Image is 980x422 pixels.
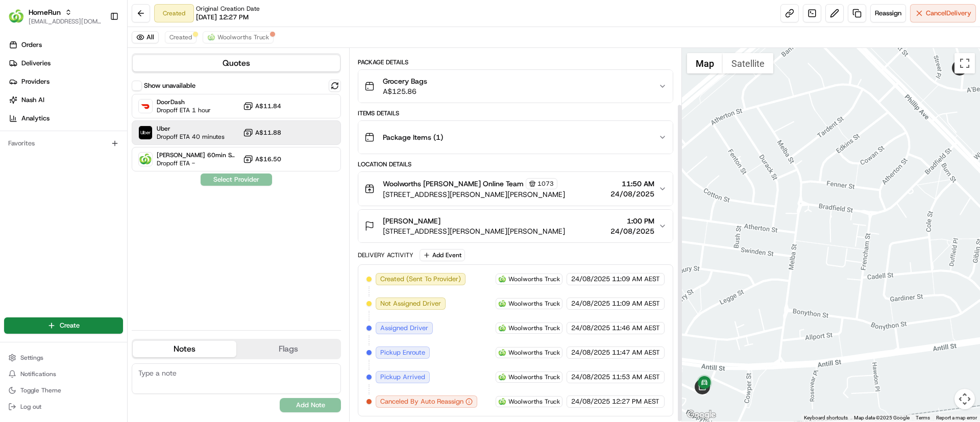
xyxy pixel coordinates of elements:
img: Google [684,408,718,421]
button: Keyboard shortcuts [804,414,848,421]
span: 24/08/2025 [571,348,610,357]
span: Log out [20,403,41,411]
span: Map data ©2025 Google [854,415,910,420]
span: Woolworths Truck [508,349,560,357]
span: Assigned Driver [380,324,428,333]
span: 12:27 PM AEST [612,397,659,406]
span: 11:53 AM AEST [612,373,660,382]
button: Show satellite imagery [723,53,773,73]
span: Reassign [875,9,901,18]
span: Dropoff ETA 1 hour [157,106,211,114]
span: 24/08/2025 [571,299,610,308]
span: 11:47 AM AEST [612,348,660,357]
span: Uber [157,125,225,133]
img: ww.png [498,324,506,332]
button: Toggle Theme [4,383,123,398]
button: Woolworths [PERSON_NAME] Online Team1073[STREET_ADDRESS][PERSON_NAME][PERSON_NAME]11:50 AM24/08/2025 [358,172,672,206]
button: Created [165,31,197,43]
div: Items Details [358,109,673,117]
span: A$16.50 [255,155,281,163]
span: Woolworths Truck [508,275,560,283]
span: 11:09 AM AEST [612,275,660,284]
img: ww.png [498,398,506,406]
button: Flags [236,341,340,357]
button: Toggle fullscreen view [954,53,975,73]
span: Woolworths Truck [508,373,560,381]
span: DoorDash [157,98,211,106]
span: Cancel Delivery [926,9,971,18]
img: ww.png [498,275,506,283]
span: [PERSON_NAME] 60min SVPOC [157,151,239,159]
span: [DATE] 12:27 PM [196,13,249,22]
span: Nash AI [21,95,44,105]
span: Settings [20,354,43,362]
button: [EMAIL_ADDRESS][DOMAIN_NAME] [29,17,102,26]
div: Favorites [4,135,123,152]
div: Package Details [358,58,673,66]
button: Notifications [4,367,123,381]
span: Orders [21,40,42,49]
button: Show street map [687,53,723,73]
span: Pickup Enroute [380,348,425,357]
span: 1073 [537,180,554,188]
span: Dropoff ETA 40 minutes [157,133,225,141]
label: Show unavailable [144,81,195,90]
button: CancelDelivery [910,4,976,22]
span: 24/08/2025 [571,397,610,406]
a: Terms (opens in new tab) [916,415,930,420]
button: Add Event [420,249,465,261]
a: Deliveries [4,55,127,71]
span: Providers [21,77,50,86]
button: Create [4,317,123,334]
span: 24/08/2025 [571,275,610,284]
a: Analytics [4,110,127,127]
span: A$11.84 [255,102,281,110]
span: Woolworths Truck [508,324,560,332]
span: A$11.88 [255,129,281,137]
button: HomeRunHomeRun[EMAIL_ADDRESS][DOMAIN_NAME] [4,4,106,29]
button: A$16.50 [243,154,281,164]
img: ww.png [498,373,506,381]
button: Quotes [133,55,340,71]
span: Not Assigned Driver [380,299,441,308]
span: [STREET_ADDRESS][PERSON_NAME][PERSON_NAME] [383,189,565,200]
span: Original Creation Date [196,5,260,13]
button: HomeRun [29,7,61,17]
button: Map camera controls [954,389,975,409]
span: 11:46 AM AEST [612,324,660,333]
img: DoorDash [139,100,152,113]
img: Woolworths Truck [139,153,152,166]
span: Woolworths Truck [217,33,269,41]
span: 24/08/2025 [571,324,610,333]
span: 11:50 AM [610,179,654,189]
button: A$11.88 [243,128,281,138]
span: 24/08/2025 [610,189,654,199]
div: Location Details [358,160,673,168]
span: Package Items ( 1 ) [383,132,443,142]
span: 1:00 PM [610,216,654,226]
span: 24/08/2025 [610,226,654,236]
span: Woolworths [PERSON_NAME] Online Team [383,179,524,189]
span: Dropoff ETA - [157,159,228,167]
button: Woolworths Truck [203,31,274,43]
span: [STREET_ADDRESS][PERSON_NAME][PERSON_NAME] [383,226,565,236]
img: Uber [139,126,152,139]
span: [PERSON_NAME] [383,216,440,226]
button: A$11.84 [243,101,281,111]
button: Grocery BagsA$125.86 [358,70,672,103]
span: Woolworths Truck [508,300,560,308]
button: All [132,31,159,43]
img: HomeRun [8,8,24,24]
button: Notes [133,341,236,357]
a: Nash AI [4,92,127,108]
span: 11:09 AM AEST [612,299,660,308]
a: Report a map error [936,415,977,420]
img: ww.png [498,349,506,357]
button: Settings [4,351,123,365]
a: Orders [4,37,127,53]
span: A$125.86 [383,86,427,96]
span: Woolworths Truck [508,398,560,406]
span: 24/08/2025 [571,373,610,382]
